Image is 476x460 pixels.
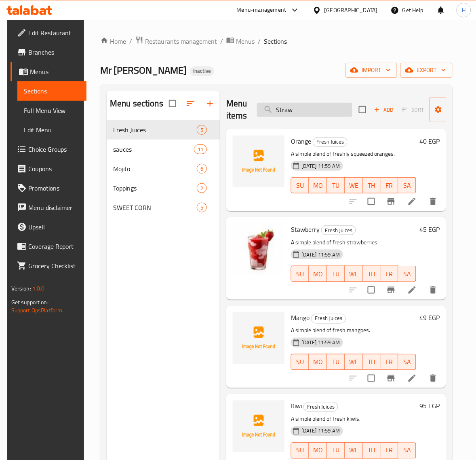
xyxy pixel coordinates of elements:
[371,104,397,116] button: Add
[28,183,80,193] span: Promotions
[321,225,356,235] div: Fresh Juices
[327,177,345,193] button: TU
[226,36,255,47] a: Menus
[330,268,341,280] span: TU
[348,356,360,368] span: WE
[363,370,380,387] span: Select to update
[233,401,284,452] img: Kiwi
[11,217,87,237] a: Upsell
[190,68,214,74] span: Inactive
[303,402,338,412] div: Fresh Juices
[190,66,214,76] div: Inactive
[107,117,220,220] nav: Menu sections
[197,203,207,212] div: items
[200,94,220,113] button: Add section
[113,164,197,174] div: Mojito
[423,280,443,300] button: delete
[330,356,341,368] span: TU
[398,266,416,282] button: SA
[345,354,363,370] button: WE
[398,443,416,459] button: SA
[295,356,306,368] span: SU
[327,354,345,370] button: TU
[197,184,206,192] span: 2
[345,63,397,78] button: import
[11,256,87,276] a: Grocery Checklist
[345,443,363,459] button: WE
[291,326,416,336] p: A simple blend of fresh mangoes.
[113,203,197,212] span: SWEET CORN
[129,36,132,46] li: /
[233,136,284,187] img: Orange
[291,414,416,424] p: A simple blend of fresh kiwis.
[197,125,207,135] div: items
[381,443,398,459] button: FR
[194,146,206,153] span: 11
[330,180,341,191] span: TU
[402,356,413,368] span: SA
[363,193,380,210] span: Select to update
[402,445,413,456] span: SA
[345,266,363,282] button: WE
[381,266,398,282] button: FR
[348,268,360,280] span: WE
[462,6,465,15] span: H
[309,443,327,459] button: MO
[407,373,417,383] a: Edit menu item
[164,95,181,112] span: Select all sections
[298,251,343,259] span: [DATE] 11:59 AM
[233,224,284,276] img: Stawberry
[28,47,80,57] span: Branches
[11,198,87,217] a: Menu disclaimer
[384,445,395,456] span: FR
[220,36,223,46] li: /
[197,164,207,174] div: items
[312,356,324,368] span: MO
[304,403,338,412] span: Fresh Juices
[24,86,80,96] span: Sections
[381,369,401,388] button: Branch-specific-item
[30,67,80,76] span: Menus
[11,140,87,159] a: Choice Groups
[291,312,310,324] span: Mango
[419,136,440,147] h6: 40 EGP
[423,369,443,388] button: delete
[28,28,80,38] span: Edit Restaurant
[312,445,324,456] span: MO
[24,125,80,135] span: Edit Menu
[28,222,80,232] span: Upsell
[384,268,395,280] span: FR
[398,177,416,193] button: SA
[384,180,395,191] span: FR
[366,445,377,456] span: TH
[407,197,417,206] a: Edit menu item
[327,266,345,282] button: TU
[11,283,31,294] span: Version:
[110,98,163,110] h2: Menu sections
[11,237,87,256] a: Coverage Report
[298,339,343,347] span: [DATE] 11:59 AM
[258,36,261,46] li: /
[322,226,356,235] span: Fresh Juices
[257,103,352,117] input: search
[107,178,220,198] div: Toppings2
[197,165,206,173] span: 6
[11,178,87,198] a: Promotions
[363,177,381,193] button: TH
[291,443,309,459] button: SU
[381,192,401,211] button: Branch-specific-item
[419,401,440,412] h6: 95 EGP
[291,400,302,412] span: Kiwi
[113,125,197,135] span: Fresh Juices
[312,314,345,323] span: Fresh Juices
[107,140,220,159] div: sauces11
[366,356,377,368] span: TH
[145,36,217,46] span: Restaurants management
[233,312,284,364] img: Mango
[11,62,87,81] a: Menus
[295,268,306,280] span: SU
[330,445,341,456] span: TU
[197,183,207,193] div: items
[237,5,286,15] div: Menu-management
[100,36,453,47] nav: breadcrumb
